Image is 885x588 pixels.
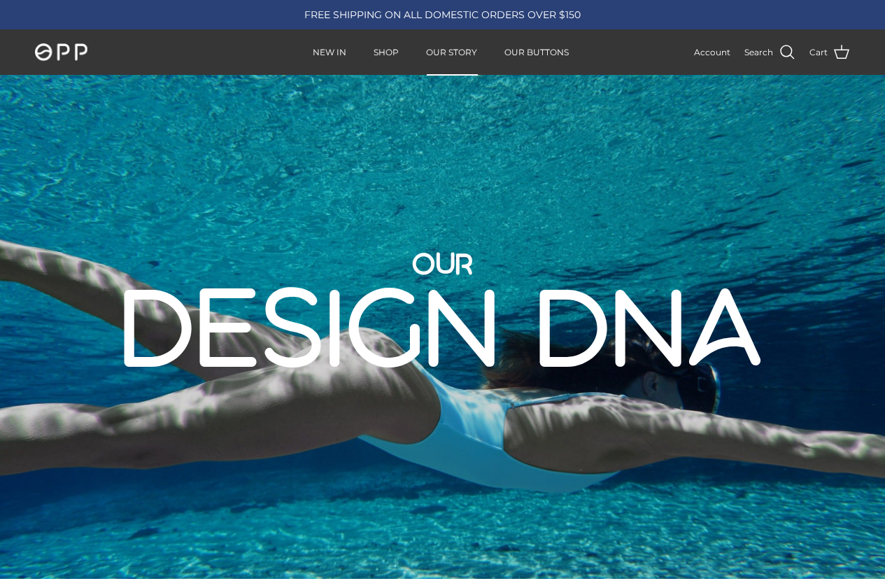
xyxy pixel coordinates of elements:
[250,8,635,21] div: FREE SHIPPING ON ALL DOMESTIC ORDERS OVER $150
[492,31,581,74] a: OUR BUTTONS
[744,43,795,62] a: Search
[809,43,850,62] a: Cart
[413,31,490,74] a: OUR STORY
[208,31,674,74] div: Primary
[361,31,411,74] a: SHOP
[809,45,828,59] span: Cart
[300,31,359,74] a: NEW IN
[694,45,730,59] a: Account
[744,45,773,59] span: Search
[412,247,474,279] font: Our
[35,43,87,62] img: OPP Swimwear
